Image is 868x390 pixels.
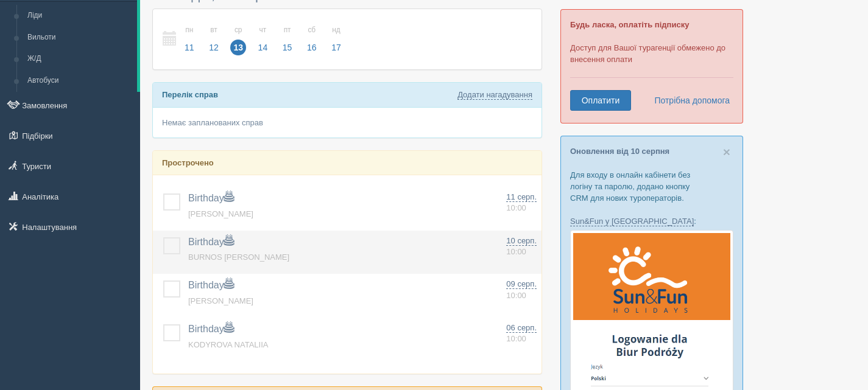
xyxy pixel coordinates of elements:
[230,25,246,35] small: ср
[300,18,323,60] a: сб 16
[188,252,289,262] a: BURNOS [PERSON_NAME]
[570,169,733,204] p: Для входу в онлайн кабінети без логіну та паролю, додано кнопку CRM для нових туроператорів.
[22,27,137,49] a: Вильоти
[325,18,345,60] a: нд 17
[206,25,222,35] small: вт
[570,20,689,29] b: Будь ласка, оплатіть підписку
[252,18,275,60] a: чт 14
[206,40,222,55] span: 12
[22,70,137,92] a: Автобуси
[182,40,197,55] span: 11
[280,40,295,55] span: 15
[188,340,268,349] a: KODYROVA NATALIIA
[560,9,743,124] div: Доступ для Вашої турагенції обмежено до внесення оплати
[188,280,234,290] a: Birthday
[506,279,537,289] span: 09 серп.
[182,25,197,35] small: пн
[328,40,344,55] span: 17
[506,192,537,214] a: 11 серп. 10:00
[570,217,694,226] a: Sun&Fun у [GEOGRAPHIC_DATA]
[188,193,234,203] a: Birthday
[22,5,137,27] a: Ліди
[153,108,542,138] div: Немає запланованих справ
[227,18,250,60] a: ср 13
[188,324,234,334] a: Birthday
[276,18,299,60] a: пт 15
[255,40,271,55] span: 14
[22,48,137,70] a: Ж/Д
[506,334,526,343] span: 10:00
[506,203,526,212] span: 10:00
[328,25,344,35] small: нд
[570,215,733,227] p: :
[570,90,631,111] a: Оплатити
[162,158,214,167] b: Прострочено
[506,236,537,246] span: 10 серп.
[506,279,537,301] a: 09 серп. 10:00
[188,209,253,218] a: [PERSON_NAME]
[178,18,201,60] a: пн 11
[723,145,730,159] span: ×
[506,322,537,345] a: 06 серп. 10:00
[506,192,537,202] span: 11 серп.
[188,296,253,305] a: [PERSON_NAME]
[506,323,537,333] span: 06 серп.
[646,90,730,111] a: Потрібна допомога
[304,40,320,55] span: 16
[188,237,234,247] a: Birthday
[506,291,526,300] span: 10:00
[506,247,526,256] span: 10:00
[506,235,537,258] a: 10 серп. 10:00
[202,18,225,60] a: вт 12
[570,147,669,156] a: Оновлення від 10 серпня
[255,25,271,35] small: чт
[230,40,246,55] span: 13
[304,25,320,35] small: сб
[162,90,218,99] b: Перелік справ
[723,145,730,158] button: Close
[457,90,532,100] a: Додати нагадування
[280,25,295,35] small: пт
